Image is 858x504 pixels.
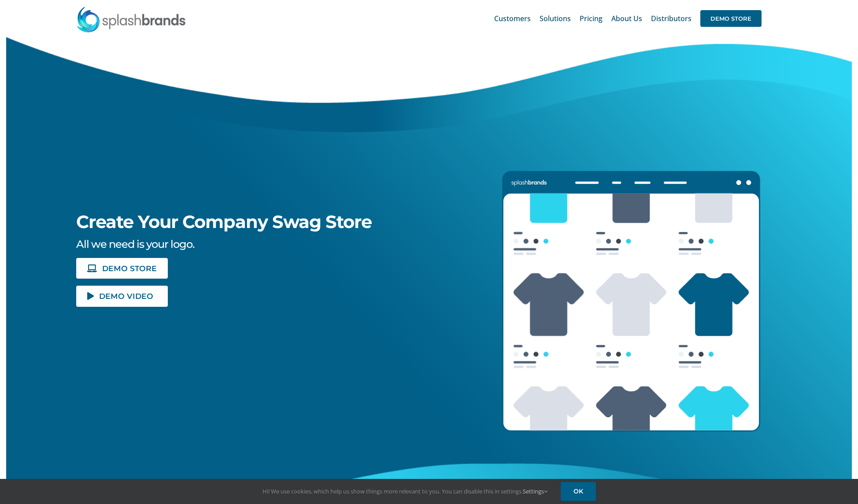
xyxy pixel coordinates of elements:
[651,4,692,33] a: Distributors
[76,238,194,250] span: All we need is your logo.
[580,15,603,22] span: Pricing
[76,211,372,232] span: Create Your Company Swag Store
[561,482,596,501] a: OK
[580,4,603,33] a: Pricing
[523,487,547,495] a: Settings
[700,10,762,27] span: DEMO STORE
[494,4,531,33] a: Customers
[494,15,531,22] span: Customers
[651,15,692,22] span: Distributors
[540,15,571,22] span: Solutions
[611,15,642,22] span: About Us
[494,4,762,33] nav: Main Menu
[263,487,547,495] span: Hi! We use cookies, which help us show things more relevant to you. You can disable this in setti...
[76,258,168,279] a: DEMO STORE
[76,6,186,33] img: SplashBrands.com Logo
[99,292,153,300] span: DEMO VIDEO
[700,4,762,33] a: DEMO STORE
[102,265,157,272] span: DEMO STORE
